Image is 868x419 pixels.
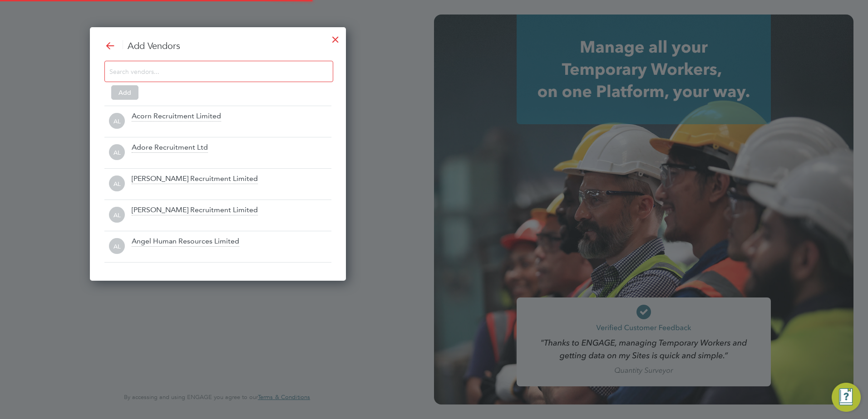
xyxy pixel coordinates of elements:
[132,112,221,122] div: Acorn Recruitment Limited
[109,113,125,129] span: AL
[832,383,861,412] button: Engage Resource Center
[109,207,125,223] span: AL
[109,176,125,192] span: AL
[111,85,138,100] button: Add
[132,205,258,215] div: [PERSON_NAME] Recruitment Limited
[132,143,208,153] div: Adore Recruitment Ltd
[104,40,331,52] h3: Add Vendors
[132,237,239,247] div: Angel Human Resources Limited
[109,145,125,161] span: AL
[109,65,314,77] input: Search vendors...
[132,174,258,184] div: [PERSON_NAME] Recruitment Limited
[109,239,125,254] span: AL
